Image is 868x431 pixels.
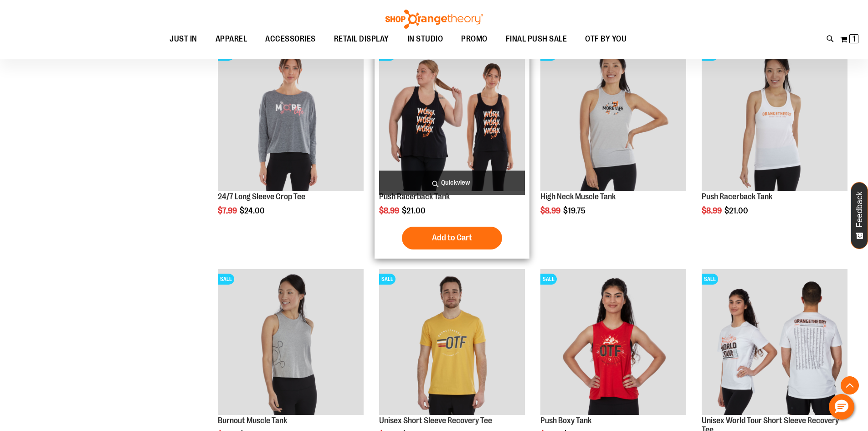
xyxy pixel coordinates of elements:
a: Product image for Unisex Short Sleeve Recovery TeeSALE [379,269,525,416]
img: Product image for Burnout Muscle Tank [218,269,364,415]
div: product [536,41,691,239]
a: Product image for High Neck Muscle TankSALE [540,45,686,192]
button: Hello, have a question? Let’s chat. [829,394,854,420]
span: Feedback [855,192,864,228]
span: JUST IN [169,29,197,49]
span: APPAREL [216,29,247,49]
img: Product image for Push Racerback Tank [379,45,525,191]
a: Product image for Push Racerback TankSALE [379,45,525,192]
span: $19.75 [563,206,587,215]
a: Product image for Unisex World Tour Short Sleeve Recovery TeeSALE [702,269,847,416]
img: Product image for Push Racerback Tank [702,45,847,191]
a: FINAL PUSH SALE [497,29,576,49]
span: RETAIL DISPLAY [334,29,389,49]
a: High Neck Muscle Tank [540,192,616,201]
a: Push Racerback Tank [702,192,772,201]
a: Push Boxy Tank [540,416,591,425]
span: 1 [853,34,856,43]
a: APPAREL [206,29,257,50]
a: JUST IN [160,29,206,50]
img: Product image for Unisex Short Sleeve Recovery Tee [379,269,525,415]
button: Add to Cart [402,227,502,249]
span: IN STUDIO [407,29,443,49]
a: Quickview [379,171,525,195]
span: $8.99 [702,206,723,215]
div: product [697,41,852,239]
button: Feedback - Show survey [851,182,868,249]
span: SALE [540,274,557,285]
a: ACCESSORIES [256,29,325,50]
a: Product image for 24/7 Long Sleeve Crop TeeSALE [218,45,364,192]
span: FINAL PUSH SALE [506,29,567,49]
a: OTF BY YOU [576,29,636,50]
span: SALE [218,274,234,285]
span: $8.99 [379,206,401,215]
img: Product image for High Neck Muscle Tank [540,45,686,191]
span: OTF BY YOU [585,29,627,49]
span: Add to Cart [432,233,472,243]
a: PROMO [452,29,497,50]
img: Product image for Push Boxy Tank [540,269,686,415]
a: Unisex Short Sleeve Recovery Tee [379,416,492,425]
span: $24.00 [240,206,266,215]
span: SALE [379,274,395,285]
div: product [375,41,529,259]
span: ACCESSORIES [265,29,316,49]
img: Product image for Unisex World Tour Short Sleeve Recovery Tee [702,269,847,415]
a: Burnout Muscle Tank [218,416,287,425]
img: Shop Orangetheory [384,10,484,29]
a: Product image for Push Racerback TankSALE [702,45,847,192]
span: $7.99 [218,206,238,215]
button: Back To Top [841,376,859,395]
img: Product image for 24/7 Long Sleeve Crop Tee [218,45,364,191]
span: $21.00 [402,206,427,215]
a: Product image for Push Boxy TankSALE [540,269,686,416]
a: IN STUDIO [398,29,452,50]
span: PROMO [461,29,488,49]
span: $21.00 [724,206,750,215]
a: Push Racerback Tank [379,192,450,201]
div: product [213,41,368,239]
a: 24/7 Long Sleeve Crop Tee [218,192,305,201]
a: RETAIL DISPLAY [325,29,398,50]
span: SALE [702,274,718,285]
span: $8.99 [540,206,562,215]
a: Product image for Burnout Muscle TankSALE [218,269,364,416]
